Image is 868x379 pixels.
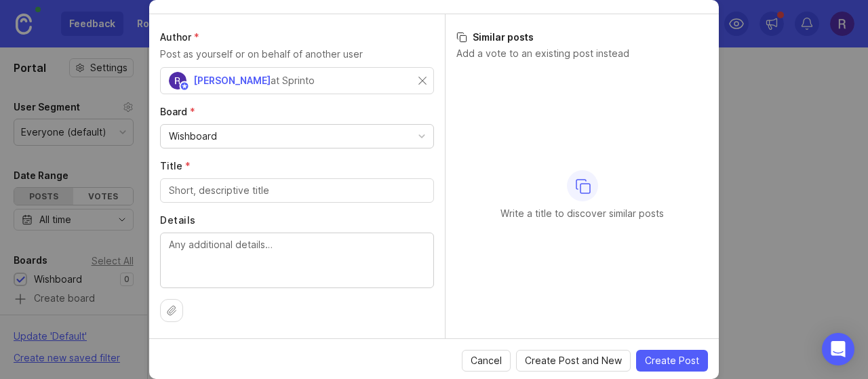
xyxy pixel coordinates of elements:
button: Create Post and New [516,350,631,372]
label: Details [160,214,434,227]
span: Create Post [645,354,699,367]
input: Short, descriptive title [169,183,425,198]
span: Cancel [471,354,502,367]
img: member badge [180,81,190,92]
button: Cancel [462,350,511,372]
h3: Similar posts [456,31,708,44]
div: Wishboard [169,129,217,144]
p: Post as yourself or on behalf of another user [160,47,434,62]
div: Open Intercom Messenger [822,333,854,365]
span: Title (required) [160,160,191,172]
div: at Sprinto [271,73,315,88]
span: [PERSON_NAME] [193,75,271,86]
span: Author (required) [160,31,199,43]
button: Create Post [636,350,708,372]
p: Add a vote to an existing post instead [456,47,708,60]
img: Rahul Singh [169,72,186,89]
p: Write a title to discover similar posts [500,207,664,220]
span: Board (required) [160,106,195,117]
span: Create Post and New [525,354,622,367]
